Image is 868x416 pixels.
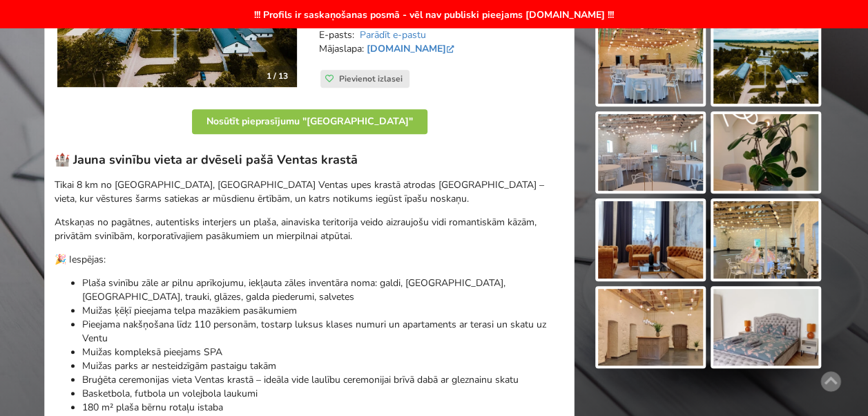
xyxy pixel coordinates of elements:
p: 🎉 Iespējas: [55,253,564,267]
a: Parādīt e-pastu [360,28,426,41]
li: Muižas parks ar nesteidzīgām pastaigu takām [82,359,564,373]
p: Tikai 8 km no [GEOGRAPHIC_DATA], [GEOGRAPHIC_DATA] Ventas upes krastā atrodas [GEOGRAPHIC_DATA] –... [55,178,564,206]
li: Muižas ķēķī pieejama telpa mazākiem pasākumiem [82,304,564,318]
h3: 🏰 Jauna svinību vieta ar dvēseli pašā Ventas krastā [55,152,564,168]
li: Plaša svinību zāle ar pilnu aprīkojumu, iekļauta zāles inventāra noma: galdi, [GEOGRAPHIC_DATA], ... [82,276,564,304]
p: Atskaņas no pagātnes, autentisks interjers un plaša, ainaviska teritorija veido aizraujošu vidi r... [55,216,564,243]
li: 180 m² plaša bērnu rotaļu istaba [82,401,564,415]
img: Vārves muiža | Ventspils novads | Pasākumu vieta - galerijas bilde [713,289,818,366]
img: Vārves muiža | Ventspils novads | Pasākumu vieta - galerijas bilde [713,26,818,104]
img: Vārves muiža | Ventspils novads | Pasākumu vieta - galerijas bilde [598,114,703,191]
li: Pieejama nakšņošana līdz 110 personām, tostarp luksus klases numuri un apartaments ar terasi un s... [82,318,564,346]
li: Bruģēta ceremonijas vieta Ventas krastā – ideāla vide laulību ceremonijai brīvā dabā ar gleznainu... [82,373,564,387]
img: Vārves muiža | Ventspils novads | Pasākumu vieta - galerijas bilde [598,289,703,366]
li: Muižas kompleksā pieejams SPA [82,346,564,359]
img: Vārves muiža | Ventspils novads | Pasākumu vieta - galerijas bilde [713,201,818,278]
span: Pievienot izlasei [339,73,403,84]
div: 1 / 13 [258,66,296,86]
button: Nosūtīt pieprasījumu "[GEOGRAPHIC_DATA]" [192,109,427,134]
img: Vārves muiža | Ventspils novads | Pasākumu vieta - galerijas bilde [713,114,818,191]
li: Basketbola, futbola un volejbola laukumi [82,387,564,401]
a: [DOMAIN_NAME] [367,42,457,55]
img: Vārves muiža | Ventspils novads | Pasākumu vieta - galerijas bilde [598,26,703,104]
img: Vārves muiža | Ventspils novads | Pasākumu vieta - galerijas bilde [598,201,703,278]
